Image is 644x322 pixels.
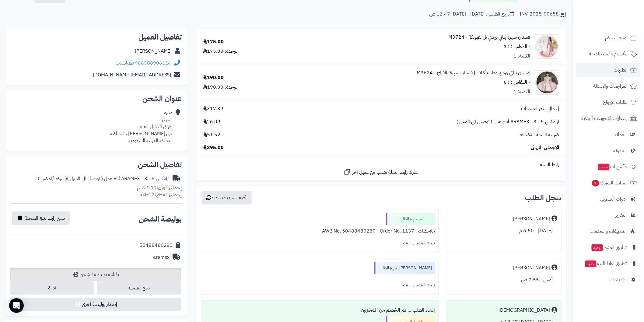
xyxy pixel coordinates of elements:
div: aramex [153,254,170,261]
small: - المقاس : : 6 [504,79,530,86]
div: تم تجهيز الطلب [386,213,435,225]
span: ضريبة القيمة المضافة [520,131,559,138]
a: تتبع الشحنة [97,281,181,295]
div: 175.00 [203,38,224,45]
span: الطلبات [614,66,628,74]
b: تم الخصم من المخزون [361,306,406,314]
div: الوحدة: 190.00 [203,84,239,91]
span: 317.39 [203,105,224,112]
a: واتساب [116,59,134,67]
small: 2 قطعة [140,191,182,198]
span: إجمالي سعر المنتجات [521,105,559,112]
span: الإعدادات [610,275,627,284]
span: جديد [598,164,610,170]
span: السلات المتروكة [591,179,628,187]
a: أدوات التسويق [576,192,640,206]
span: المراجعات والأسئلة [593,82,628,90]
small: 1.00 كجم [137,184,182,191]
span: جديد [585,261,597,267]
a: الطلبات [576,63,640,77]
button: نسخ رابط تتبع الشحنة [12,212,70,225]
span: 395.00 [203,144,224,151]
div: INV-2025-00658 [520,11,566,18]
a: الإعدادات [576,272,640,287]
small: - المقاس : : 3 [504,43,530,50]
div: الوحدة: 175.00 [203,48,239,55]
div: أمس - 7:55 ص [450,274,558,286]
span: لوحة التحكم [605,33,628,42]
span: إشعارات التحويلات البنكية [582,114,628,123]
div: Open Intercom Messenger [9,298,24,313]
a: التقارير [576,208,640,222]
strong: إجمالي القطع: [155,191,182,198]
a: فستان سهرة بناتي وردي تل بفيونكة - M3724 [448,34,530,41]
span: ارامكس ARAMEX - 3 - 5 أيام عمل ( توصيل الى المنزل ) [457,118,559,125]
div: تنبيه العميل : نعم [205,237,435,249]
a: المراجعات والأسئلة [576,79,640,93]
img: logo-2.png [603,5,638,18]
div: [PERSON_NAME] [513,264,550,271]
h3: سجل الطلب [525,194,562,201]
div: 50488480280 [139,242,173,249]
span: شارك رابط السلة نفسها مع عميل آخر [352,169,419,176]
a: فستان بناتي وردي مطرز بأكتاف | فستان سهرة للأفراح - M3624 [417,69,530,76]
span: تطبيق نقاط البيع [585,259,627,268]
a: شارك رابط السلة نفسها مع عميل آخر [344,168,419,176]
span: وآتس آب [598,163,627,171]
div: إنشاء الطلب .... [205,304,435,316]
h2: تفاصيل العميل [11,33,182,41]
a: طباعة بوليصة الشحن [10,268,181,281]
a: [PERSON_NAME] [135,47,172,55]
span: العملاء [615,130,627,139]
span: طلبات الإرجاع [603,98,628,107]
a: [EMAIL_ADDRESS][DOMAIN_NAME] [93,71,171,79]
div: [DEMOGRAPHIC_DATA] [499,307,550,314]
img: 1756220506-413A4990-90x90.jpeg [535,70,559,95]
span: الأقسام والمنتجات [594,50,628,58]
div: الكمية: 1 [514,53,530,60]
div: 190.00 [203,74,224,81]
a: السلات المتروكة7 [576,176,640,190]
a: ادارة [10,281,94,295]
a: العملاء [576,127,640,142]
a: 966508906114 [135,59,171,67]
div: [PERSON_NAME] [513,215,550,222]
h2: تفاصيل الشحن [11,161,182,168]
a: إشعارات التحويلات البنكية [576,111,640,126]
span: المدونة [614,146,627,155]
a: لوحة التحكم [576,30,640,45]
a: تطبيق نقاط البيعجديد [576,256,640,271]
div: الكمية: 1 [514,88,530,95]
div: ارامكس ARAMEX - 3 - 5 أيام عمل ( توصيل الى المنزل ) [38,175,170,182]
button: أضف تحديث جديد [202,191,252,205]
h2: عنوان الشحن [11,95,182,102]
span: ( شركة أرامكس ) [38,175,67,182]
span: تطبيق المتجر [591,243,627,252]
a: وآتس آبجديد [576,159,640,174]
span: أدوات التسويق [600,195,627,203]
img: 1751170949-IMG_0678%202-90x90.jpeg [535,34,559,59]
div: ملاحظات : AWB No. 50488480280 - Order No. 1137 [205,225,435,237]
div: تاريخ الطلب : [DATE] - [DATE] 12:47 ص [429,11,514,18]
a: تطبيق المتجرجديد [576,240,640,255]
span: التقارير [615,211,627,219]
a: المدونة [576,143,640,158]
span: 7 [592,180,600,187]
div: تنبيه العميل : نعم [205,279,435,291]
span: جديد [592,244,603,251]
span: التطبيقات والخدمات [590,227,627,236]
span: 26.09 [203,118,221,125]
div: رابط السلة [198,161,564,168]
a: طلبات الإرجاع [576,95,640,110]
h2: بوليصة الشحن [139,215,182,223]
strong: إجمالي الوزن: [156,184,182,191]
div: [DATE] - 6:50 م [450,225,558,237]
div: منيره الحربي طريق النخيل العام ، حي [PERSON_NAME] ، الحناكية المملكة العربية السعودية [110,109,173,144]
span: الإجمالي النهائي [531,144,559,151]
button: إصدار بوليصة أخرى [10,298,181,311]
span: نسخ رابط تتبع الشحنة [25,215,65,222]
span: 51.52 [203,131,221,138]
div: [PERSON_NAME] تجهيز الطلب [374,262,435,274]
a: التطبيقات والخدمات [576,224,640,239]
